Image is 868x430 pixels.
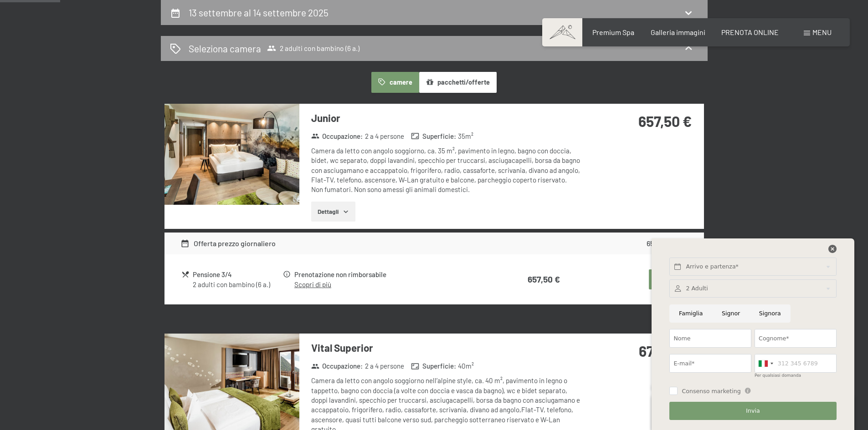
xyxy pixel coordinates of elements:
[649,269,687,289] button: Seleziona
[411,132,456,141] strong: Superficie :
[193,269,282,280] div: Pensione 3/4
[639,342,692,359] strong: 677,50 €
[189,42,261,55] h2: Seleziona camera
[294,269,484,280] div: Prenotazione non rimborsabile
[267,44,360,53] span: 2 adulti con bambino (6 a.)
[528,274,560,284] strong: 657,50 €
[193,280,282,289] div: 2 adulti con bambino (6 a.)
[311,146,582,194] div: Camera da letto con angolo soggiorno, ca. 35 m², pavimento in legno, bagno con doccia, bidet, wc ...
[311,111,582,125] h3: Junior
[164,104,299,205] img: mss_renderimg.php
[365,361,404,371] span: 2 a 4 persone
[311,132,363,141] strong: Occupazione :
[682,387,740,395] span: Consenso marketing
[180,238,276,249] div: Offerta prezzo giornaliero
[647,239,673,248] strong: 657,50 €
[419,72,497,93] button: pacchetti/offerte
[311,341,582,355] h3: Vital Superior
[458,361,474,371] span: 40 m²
[311,361,363,371] strong: Occupazione :
[371,72,419,93] button: camere
[638,112,692,130] strong: 657,50 €
[746,407,760,415] span: Invia
[755,354,776,372] div: Italy (Italia): +39
[592,28,634,36] a: Premium Spa
[458,132,473,141] span: 35 m²
[651,28,705,36] a: Galleria immagini
[411,361,456,371] strong: Superficie :
[812,28,832,36] span: Menu
[755,354,837,373] input: 312 345 6789
[164,233,704,254] div: Offerta prezzo giornaliero657,50 €
[755,373,801,378] label: Per qualsiasi domanda
[669,402,836,420] button: Invia
[294,280,331,288] a: Scopri di più
[365,132,404,141] span: 2 a 4 persone
[189,7,329,18] h2: 13 settembre al 14 settembre 2025
[311,202,355,222] button: Dettagli
[721,28,779,36] a: PRENOTA ONLINE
